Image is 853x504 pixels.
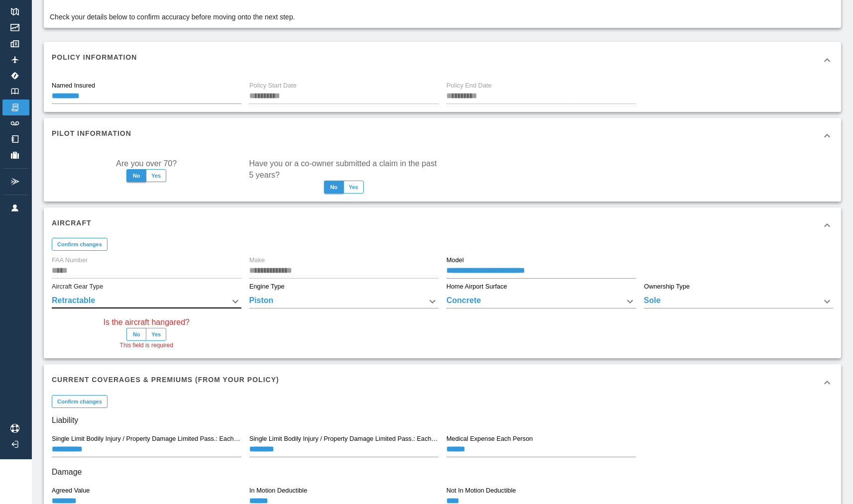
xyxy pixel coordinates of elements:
div: Current Coverages & Premiums (from your policy) [44,364,841,400]
h6: Aircraft [52,217,92,228]
label: Engine Type [249,282,285,291]
label: Named Insured [52,81,95,90]
p: Check your details below to confirm accuracy before moving onto the next step. [50,12,295,22]
div: Policy Information [44,42,841,78]
h6: Policy Information [52,52,137,63]
button: Confirm changes [52,238,107,251]
label: Home Airport Surface [446,282,507,291]
div: Aircraft [44,207,841,243]
button: Confirm changes [52,395,107,408]
label: Medical Expense Each Person [446,434,533,443]
label: Agreed Value [52,486,90,495]
h6: Damage [52,465,833,479]
div: Sole [644,295,834,308]
div: Concrete [446,295,636,308]
label: In Motion Deductible [249,486,307,495]
button: No [324,181,344,194]
label: Not In Motion Deductible [446,486,516,495]
button: Yes [146,328,166,341]
label: Is the aircraft hangared? [104,316,190,328]
label: Policy End Date [446,81,492,90]
label: Are you over 70? [116,158,177,169]
label: Policy Start Date [249,81,297,90]
label: Make [249,256,265,265]
label: Single Limit Bodily Injury / Property Damage Limited Pass.: Each Passenger [249,434,438,443]
button: No [126,328,146,341]
button: Yes [343,181,364,194]
label: Aircraft Gear Type [52,282,103,291]
div: Retractable [52,295,241,308]
h6: Pilot Information [52,128,131,139]
label: FAA Number [52,256,88,265]
h6: Liability [52,413,833,427]
button: Yes [146,169,166,182]
div: Piston [249,295,439,308]
label: Model [446,256,464,265]
span: This field is required [120,341,173,351]
h6: Current Coverages & Premiums (from your policy) [52,374,279,385]
label: Ownership Type [644,282,690,291]
label: Single Limit Bodily Injury / Property Damage Limited Pass.: Each Occurrence [52,434,241,443]
button: No [126,169,146,182]
div: Pilot Information [44,118,841,154]
label: Have you or a co-owner submitted a claim in the past 5 years? [249,158,439,181]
